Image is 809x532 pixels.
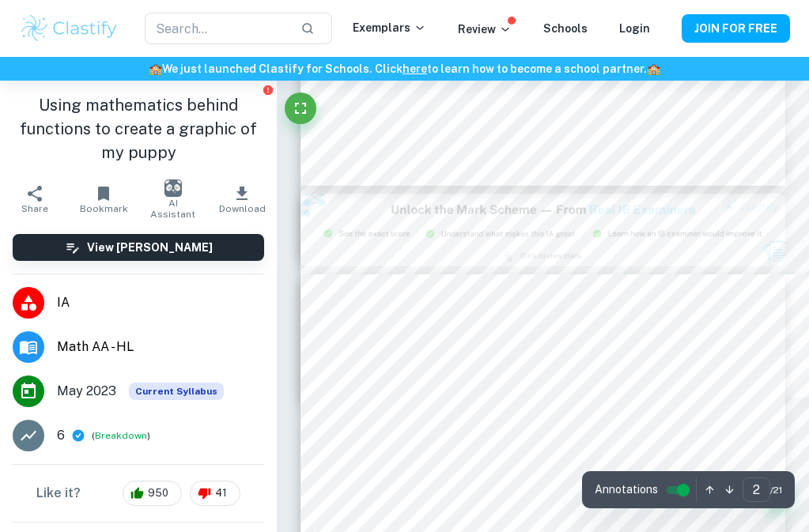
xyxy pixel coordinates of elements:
[57,426,65,445] p: 6
[13,234,264,261] button: View [PERSON_NAME]
[138,177,208,221] button: AI Assistant
[13,93,264,164] h1: Using mathematics behind functions to create a graphic of my puppy
[36,484,81,503] h6: Like it?
[206,485,236,501] span: 41
[208,177,278,221] button: Download
[353,19,426,36] p: Exemplars
[123,481,182,506] div: 950
[139,485,177,501] span: 950
[57,382,116,401] span: May 2023
[19,13,119,44] img: Clastify logo
[595,481,658,498] span: Annotations
[285,92,316,124] button: Fullscreen
[164,179,182,197] img: AI Assistant
[647,62,660,75] span: 🏫
[543,22,588,35] a: Schools
[770,483,782,497] span: / 21
[57,293,264,312] span: IA
[458,21,512,38] p: Review
[149,62,162,75] span: 🏫
[190,481,240,506] div: 41
[262,84,274,96] button: Report issue
[92,428,150,443] span: ( )
[682,14,790,43] button: JOIN FOR FREE
[145,13,288,44] input: Search...
[80,203,128,214] span: Bookmark
[3,60,806,77] h6: We just launched Clastify for Schools. Click to learn how to become a school partner.
[619,22,650,35] a: Login
[148,198,198,220] span: AI Assistant
[95,428,147,443] button: Breakdown
[129,383,224,400] span: Current Syllabus
[129,383,224,400] div: This exemplar is based on the current syllabus. Feel free to refer to it for inspiration/ideas wh...
[57,338,264,357] span: Math AA - HL
[87,239,213,256] h6: View [PERSON_NAME]
[219,203,266,214] span: Download
[403,62,427,75] a: here
[21,203,48,214] span: Share
[70,177,139,221] button: Bookmark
